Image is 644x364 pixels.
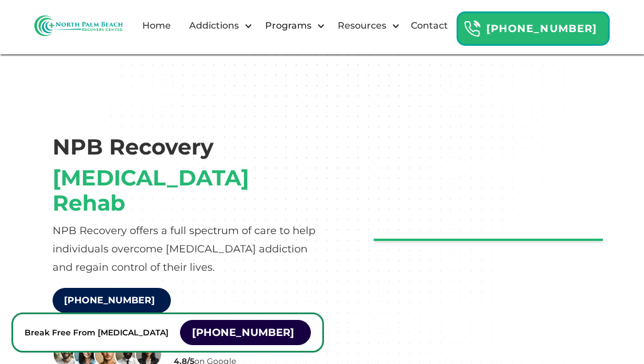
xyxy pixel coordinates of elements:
[328,7,403,44] div: Resources
[64,295,155,306] strong: [PHONE_NUMBER]
[25,326,169,339] p: Break Free From [MEDICAL_DATA]
[255,7,328,44] div: Programs
[53,221,328,276] p: NPB Recovery offers a full spectrum of care to help individuals overcome [MEDICAL_DATA] addiction...
[186,19,242,33] div: Addictions
[486,22,597,35] strong: [PHONE_NUMBER]
[335,19,389,33] div: Resources
[53,288,171,313] a: [PHONE_NUMBER]
[463,20,481,38] img: Header Calendar Icons
[180,320,311,345] a: [PHONE_NUMBER]
[179,7,255,44] div: Addictions
[457,6,610,46] a: Header Calendar Icons[PHONE_NUMBER]
[53,165,328,216] h1: [MEDICAL_DATA] Rehab
[262,19,314,33] div: Programs
[404,7,455,44] a: Contact
[135,7,178,44] a: Home
[192,326,294,339] strong: [PHONE_NUMBER]
[53,134,214,160] h1: NPB Recovery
